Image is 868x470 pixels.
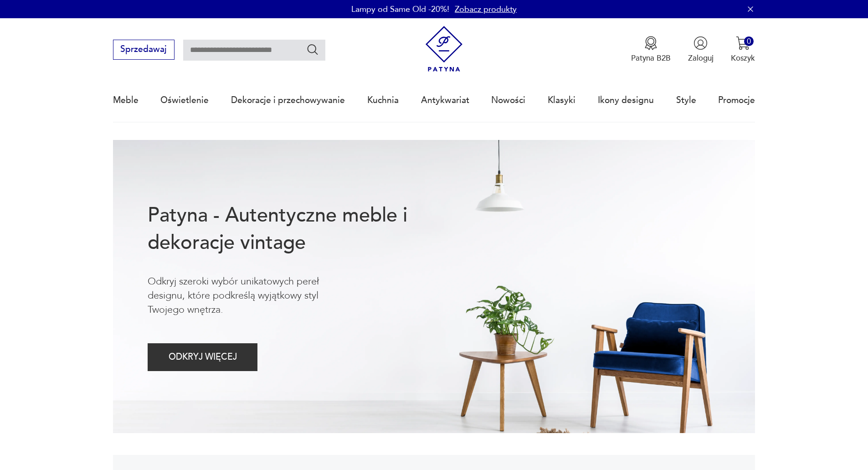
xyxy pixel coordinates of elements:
div: 0 [744,36,754,46]
a: Style [676,79,696,121]
p: Odkryj szeroki wybór unikatowych pereł designu, które podkreślą wyjątkowy styl Twojego wnętrza. [148,274,355,317]
a: Sprzedawaj [113,46,175,54]
a: Promocje [718,79,755,121]
button: Szukaj [306,43,319,56]
h1: Patyna - Autentyczne meble i dekoracje vintage [148,202,443,257]
p: Koszyk [731,53,755,63]
img: Ikona koszyka [736,36,750,50]
a: Ikona medaluPatyna B2B [631,36,671,63]
a: Kuchnia [367,79,399,121]
p: Patyna B2B [631,53,671,63]
a: Nowości [491,79,525,121]
a: Antykwariat [421,79,469,121]
img: Patyna - sklep z meblami i dekoracjami vintage [421,26,467,72]
a: Klasyki [548,79,575,121]
img: Ikona medalu [644,36,658,50]
button: Sprzedawaj [113,40,175,60]
p: Zaloguj [688,53,714,63]
button: Patyna B2B [631,36,671,63]
button: ODKRYJ WIĘCEJ [148,343,257,371]
a: Zobacz produkty [455,4,517,15]
button: Zaloguj [688,36,714,63]
a: Ikony designu [598,79,654,121]
a: ODKRYJ WIĘCEJ [148,354,257,362]
p: Lampy od Same Old -20%! [351,4,449,15]
button: 0Koszyk [731,36,755,63]
a: Oświetlenie [160,79,209,121]
img: Ikonka użytkownika [693,36,708,50]
a: Dekoracje i przechowywanie [231,79,345,121]
a: Meble [113,79,139,121]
